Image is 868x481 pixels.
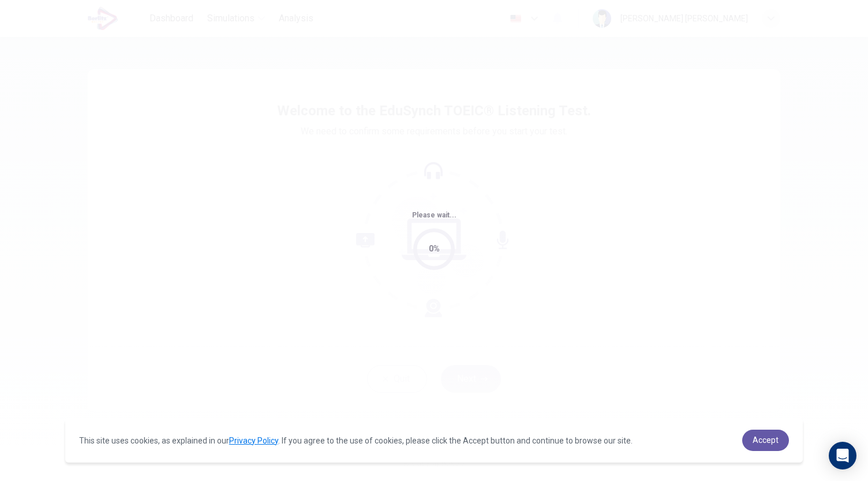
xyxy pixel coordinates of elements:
span: This site uses cookies, as explained in our . If you agree to the use of cookies, please click th... [79,436,633,445]
div: Open Intercom Messenger [829,442,856,469]
a: Privacy Policy [229,436,278,445]
a: dismiss cookie message [742,430,789,451]
span: Accept [753,435,779,445]
div: cookieconsent [65,418,803,463]
span: Please wait... [412,211,457,219]
div: 0% [429,242,440,255]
